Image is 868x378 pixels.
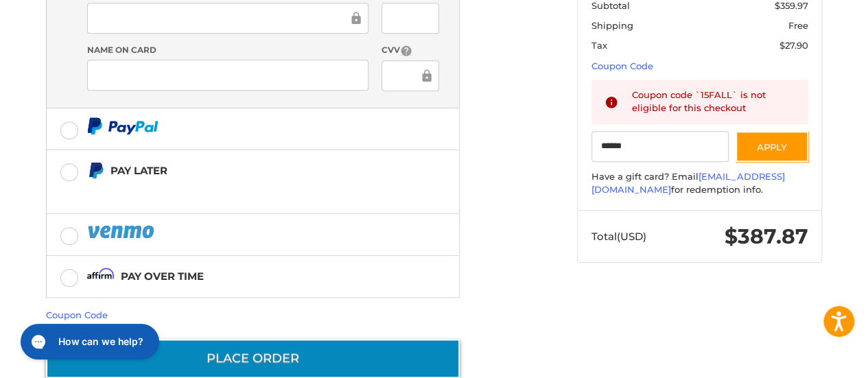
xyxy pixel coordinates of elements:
a: Coupon Code [46,309,108,320]
iframe: PayPal Message 1 [87,185,374,197]
button: Apply [736,131,808,162]
img: PayPal icon [87,117,159,134]
button: Place Order [46,339,460,378]
span: Shipping [591,20,633,31]
div: Pay over time [121,265,204,287]
div: Pay Later [110,159,373,182]
span: Total (USD) [591,230,646,243]
img: Pay Later icon [87,162,104,179]
div: Coupon code `15FALL` is not eligible for this checkout [632,88,795,115]
span: Tax [591,40,607,51]
div: Have a gift card? Email for redemption info. [591,170,808,197]
img: PayPal icon [87,223,157,240]
span: $387.87 [725,224,808,249]
a: Coupon Code [591,60,653,71]
span: Free [788,20,808,31]
iframe: Gorgias live chat messenger [14,319,163,364]
input: Gift Certificate or Coupon Code [591,131,729,162]
label: Name on Card [87,44,368,56]
label: CVV [382,44,438,57]
img: Affirm icon [87,268,115,285]
span: $27.90 [779,40,808,51]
